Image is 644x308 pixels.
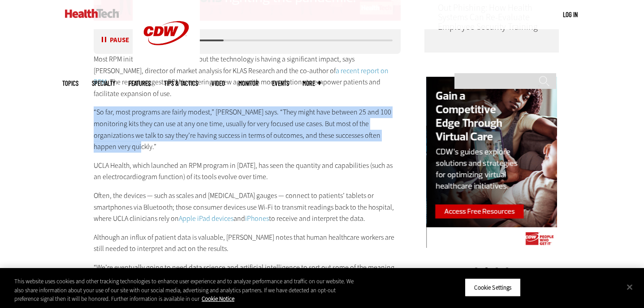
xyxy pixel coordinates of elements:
a: 1 [474,268,479,273]
div: User menu [563,10,578,19]
span: Specialty [92,80,115,87]
a: More information about your privacy [202,295,234,303]
p: “So far, most programs are fairly modest,” [PERSON_NAME] says. “They might have between 25 and 10... [94,106,401,152]
div: This website uses cookies and other tracking technologies to enhance user experience and to analy... [14,277,354,304]
img: Home [65,9,119,18]
a: Log in [563,10,578,18]
p: Often, the devices — such as scales and [MEDICAL_DATA] gauges — connect to patients’ tablets or s... [94,190,401,224]
a: Events [272,80,289,87]
a: Video [212,80,225,87]
span: Topics [62,80,78,87]
a: CDW [133,59,200,69]
button: Close [620,277,640,297]
a: Apple iPad devices [179,214,233,223]
span: More [303,80,321,87]
p: Although an influx of patient data is valuable, [PERSON_NAME] notes that human healthcare workers... [94,232,401,255]
img: virtual care right rail [426,77,558,250]
a: iPhones [245,214,269,223]
a: Features [129,80,151,87]
a: Tips & Tactics [164,80,198,87]
button: Cookie Settings [465,278,521,297]
a: 4 [505,268,510,273]
p: UCLA Health, which launched an RPM program in [DATE], has seen the quantity and capabilities (suc... [94,160,401,183]
a: 2 [484,268,489,273]
p: “We’re eventually going to need data science and artificial intelligence to sort out some of the ... [94,262,401,296]
a: MonITor [238,80,259,87]
a: 3 [494,268,499,273]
